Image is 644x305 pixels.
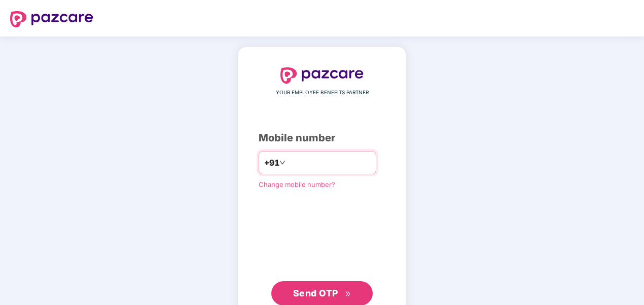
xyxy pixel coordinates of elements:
span: +91 [264,157,279,169]
span: down [279,160,285,166]
a: Change mobile number? [259,180,335,188]
img: logo [280,67,364,84]
img: logo [10,11,93,27]
span: double-right [345,291,351,297]
span: Send OTP [293,288,338,298]
div: Mobile number [259,130,385,146]
span: YOUR EMPLOYEE BENEFITS PARTNER [276,89,369,97]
